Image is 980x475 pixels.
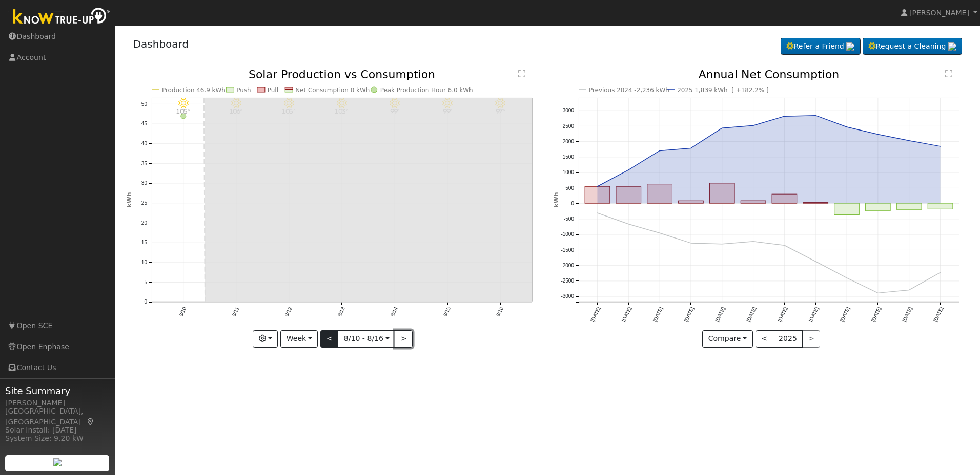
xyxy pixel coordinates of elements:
[652,306,664,323] text: [DATE]
[699,68,840,81] text: Annual Net Consumption
[948,42,956,51] img: retrieve
[751,123,756,127] circle: onclick=""
[902,306,913,323] text: [DATE]
[561,232,574,237] text: -1000
[616,187,641,203] rect: onclick=""
[180,114,186,119] circle: onclick=""
[589,306,601,323] text: [DATE]
[647,184,672,203] rect: onclick=""
[714,306,726,323] text: [DATE]
[563,123,575,129] text: 2500
[772,194,797,203] rect: onclick=""
[897,203,922,209] rect: onclick=""
[141,200,147,206] text: 25
[626,222,630,226] circle: onclick=""
[53,458,62,466] img: retrieve
[626,168,630,172] circle: onclick=""
[231,306,240,318] text: 8/11
[5,433,110,444] div: System Size: 9.20 kW
[280,330,318,348] button: Week
[621,306,632,323] text: [DATE]
[144,279,147,285] text: 5
[720,126,724,130] circle: onclick=""
[563,170,575,176] text: 1000
[561,247,574,253] text: -1500
[395,330,413,348] button: >
[141,161,147,166] text: 35
[495,306,504,318] text: 8/16
[846,42,854,51] img: retrieve
[5,398,110,408] div: [PERSON_NAME]
[141,240,147,246] text: 15
[561,263,574,268] text: -2000
[141,220,147,226] text: 20
[808,306,820,323] text: [DATE]
[564,216,574,222] text: -500
[689,241,693,245] circle: onclick=""
[249,68,435,81] text: Solar Production vs Consumption
[268,87,278,94] text: Pull
[563,139,575,144] text: 2000
[683,306,695,323] text: [DATE]
[781,38,861,55] a: Refer a Friend
[710,183,735,203] rect: onclick=""
[178,98,189,109] i: 8/10 - Clear
[561,278,574,284] text: -2500
[945,70,952,78] text: 
[777,306,788,323] text: [DATE]
[909,9,969,17] span: [PERSON_NAME]
[876,133,880,137] circle: onclick=""
[5,384,110,398] span: Site Summary
[141,101,147,107] text: 50
[518,70,525,78] text: 
[839,306,851,323] text: [DATE]
[596,185,600,189] circle: onclick=""
[803,203,828,204] rect: onclick=""
[745,306,757,323] text: [DATE]
[596,211,600,215] circle: onclick=""
[337,306,346,318] text: 8/13
[144,299,147,305] text: 0
[677,87,768,94] text: 2025 1,839 kWh [ +182.2% ]
[876,291,880,295] circle: onclick=""
[702,330,753,348] button: Compare
[907,288,911,292] circle: onclick=""
[5,425,110,436] div: Solar Install: [DATE]
[320,330,338,348] button: <
[756,330,773,348] button: <
[938,144,943,148] circle: onclick=""
[814,114,818,118] circle: onclick=""
[5,406,110,427] div: [GEOGRAPHIC_DATA], [GEOGRAPHIC_DATA]
[928,203,953,209] rect: onclick=""
[938,271,943,275] circle: onclick=""
[658,149,662,153] circle: onclick=""
[162,87,226,94] text: Production 46.9 kWh
[141,141,147,146] text: 40
[178,306,187,318] text: 8/10
[585,187,610,204] rect: onclick=""
[751,240,756,244] circle: onclick=""
[565,185,574,191] text: 500
[834,203,860,214] rect: onclick=""
[133,38,189,50] a: Dashboard
[689,146,693,150] circle: onclick=""
[933,306,945,323] text: [DATE]
[741,201,766,203] rect: onclick=""
[679,201,704,203] rect: onclick=""
[845,276,849,280] circle: onclick=""
[141,121,147,126] text: 45
[845,125,849,129] circle: onclick=""
[773,330,803,348] button: 2025
[8,6,115,29] img: Know True-Up
[866,203,891,211] rect: onclick=""
[783,244,787,248] circle: onclick=""
[141,260,147,265] text: 10
[174,109,192,114] p: 105°
[295,87,370,94] text: Net Consumption 0 kWh
[863,38,962,55] a: Request a Cleaning
[589,87,669,94] text: Previous 2024 -2,236 kWh
[783,114,787,118] circle: onclick=""
[563,108,575,114] text: 3000
[561,294,574,299] text: -3000
[141,181,147,186] text: 30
